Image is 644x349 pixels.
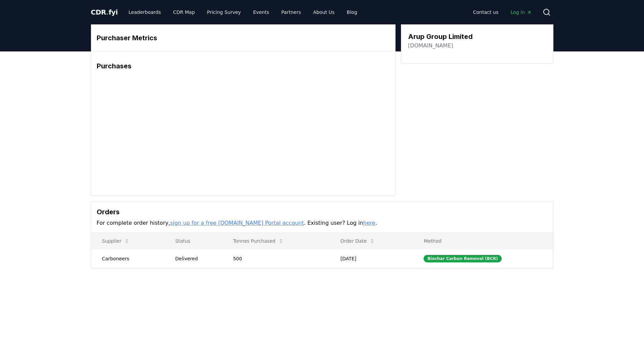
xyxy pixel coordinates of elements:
[97,207,548,217] h3: Orders
[97,61,390,71] h3: Purchases
[341,6,363,18] a: Blog
[363,220,375,226] a: here
[175,255,217,262] div: Delivered
[123,6,166,18] a: Leaderboards
[248,6,275,18] a: Events
[330,249,413,268] td: [DATE]
[97,33,390,43] h3: Purchaser Metrics
[106,8,109,16] span: .
[168,6,200,18] a: CDR Map
[468,6,537,18] nav: Main
[170,238,217,244] p: Status
[418,238,547,244] p: Method
[424,255,501,262] div: Biochar Carbon Removal (BCR)
[276,6,306,18] a: Partners
[91,8,118,16] span: CDR fyi
[91,7,118,17] a: CDR.fyi
[222,249,329,268] td: 500
[505,6,537,18] a: Log in
[201,6,246,18] a: Pricing Survey
[308,6,340,18] a: About Us
[335,234,380,248] button: Order Date
[91,249,165,268] td: Carboneers
[97,219,548,227] p: For complete order history, . Existing user? Log in .
[468,6,504,18] a: Contact us
[408,42,453,50] a: [DOMAIN_NAME]
[510,9,531,16] span: Log in
[228,234,289,248] button: Tonnes Purchased
[97,234,135,248] button: Supplier
[408,31,473,42] h3: Arup Group Limited
[123,6,362,18] nav: Main
[170,220,304,226] a: sign up for a free [DOMAIN_NAME] Portal account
